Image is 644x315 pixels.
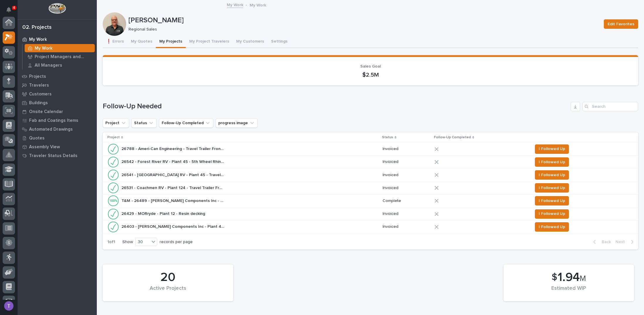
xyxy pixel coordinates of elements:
[110,71,631,78] p: $2.5M
[268,36,291,48] button: Settings
[23,53,97,61] a: Project Managers and Engineers
[29,92,52,97] p: Customers
[129,27,597,32] p: Regional Sales
[539,197,565,204] span: I Followed Up
[103,102,568,111] h1: Follow-Up Needed
[360,64,381,68] span: Sales Goal
[535,183,569,193] button: I Followed Up
[580,275,586,282] span: M
[121,171,225,178] p: 26541 - Forest River RV - Plant 45 - Travel Trailer Front Rotational Coupler
[121,197,225,203] p: T&M - 26489 - Lippert Components Inc - Plant 45 Lifting Hook Modifications - T&M
[103,169,638,181] tr: 26541 - [GEOGRAPHIC_DATA] RV - Plant 45 - Travel Trailer Front Rotational Coupler26541 - [GEOGRAP...
[616,239,628,245] span: Next
[156,36,186,48] button: My Projects
[103,181,638,194] tr: 26531 - Coachmen RV - Plant 124 - Travel Trailer Front Rotational Coupler26531 - Coachmen RV - Pl...
[121,184,225,191] p: 26531 - Coachmen RV - Plant 124 - Travel Trailer Front Rotational Coupler
[18,142,97,151] a: Assembly View
[18,35,97,44] a: My Work
[103,156,638,169] tr: 26542 - Forest River RV - Plant 45 - 5th Wheel Rhino Front Rotational Coupler26542 - Forest River...
[383,173,430,178] p: Invoiced
[535,209,569,219] button: I Followed Up
[3,300,15,312] button: users-avatar
[539,171,565,178] span: I Followed Up
[127,36,156,48] button: My Quotes
[23,61,97,69] a: All Managers
[122,240,133,245] p: Show
[250,1,266,8] p: My Work
[103,235,120,249] p: 1 of 1
[539,159,565,166] span: I Followed Up
[103,207,638,220] tr: 26429 - MORryde - Plant 12 - Resin decking26429 - MORryde - Plant 12 - Resin decking InvoicedI Fo...
[113,285,223,298] div: Active Projects
[29,153,77,159] p: Traveler Status Details
[535,222,569,232] button: I Followed Up
[434,134,471,141] p: Follow-Up Completed
[35,63,62,68] p: All Managers
[22,24,52,31] div: 02. Projects
[29,144,60,150] p: Assembly View
[383,211,430,216] p: Invoiced
[103,118,129,128] button: Project
[23,44,97,52] a: My Work
[18,107,97,116] a: Onsite Calendar
[103,194,638,207] tr: T&M - 26489 - [PERSON_NAME] Components Inc - Plant 45 Lifting Hook Modifications - T&MT&M - 26489...
[558,271,580,284] span: 1.94
[227,1,243,8] a: My Work
[29,127,73,132] p: Automated Drawings
[216,118,258,128] button: progress image
[35,54,92,60] p: Project Managers and Engineers
[383,146,430,151] p: Invoiced
[552,272,557,283] span: $
[604,19,638,29] button: Edit Favorites
[136,239,150,245] div: 30
[159,118,213,128] button: Follow-Up Completed
[29,100,48,106] p: Buildings
[613,239,638,245] button: Next
[18,81,97,90] a: Travelers
[29,74,46,79] p: Projects
[113,270,223,285] div: 20
[7,7,15,16] div: Notifications4
[131,118,157,128] button: Status
[29,83,49,88] p: Travelers
[121,210,206,216] p: 26429 - MORryde - Plant 12 - Resin decking
[18,98,97,107] a: Buildings
[535,144,569,154] button: I Followed Up
[539,145,565,152] span: I Followed Up
[121,223,225,229] p: 26403 - Lippert Components Inc - Plant 45 - Custom Torsion Axle Lifting Device
[382,134,393,141] p: Status
[3,4,15,16] button: Notifications
[18,151,97,160] a: Traveler Status Details
[535,170,569,180] button: I Followed Up
[18,72,97,81] a: Projects
[539,184,565,191] span: I Followed Up
[186,36,233,48] button: My Project Travelers
[535,157,569,167] button: I Followed Up
[29,136,45,141] p: Quotes
[121,158,225,164] p: 26542 - Forest River RV - Plant 45 - 5th Wheel Rhino Front Rotational Coupler
[608,21,634,28] span: Edit Favorites
[383,224,430,229] p: Invoiced
[29,118,78,123] p: Fab and Coatings Items
[539,210,565,217] span: I Followed Up
[233,36,268,48] button: My Customers
[589,239,613,245] button: Back
[121,145,225,151] p: 26788 - Ameri-Can Engineering - Travel Trailer Front Rotational Coupler
[29,109,63,114] p: Onsite Calendar
[535,196,569,205] button: I Followed Up
[383,198,430,203] p: Complete
[129,16,599,25] p: [PERSON_NAME]
[48,3,66,14] img: Workspace Logo
[13,6,15,10] p: 4
[383,159,430,164] p: Invoiced
[582,102,638,111] input: Search
[18,90,97,98] a: Customers
[160,240,193,245] p: records per page
[18,116,97,125] a: Fab and Coatings Items
[103,142,638,155] tr: 26788 - Ameri-Can Engineering - Travel Trailer Front Rotational Coupler26788 - Ameri-Can Engineer...
[539,223,565,230] span: I Followed Up
[383,186,430,191] p: Invoiced
[103,36,127,48] button: ❗ Errors
[35,46,53,51] p: My Work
